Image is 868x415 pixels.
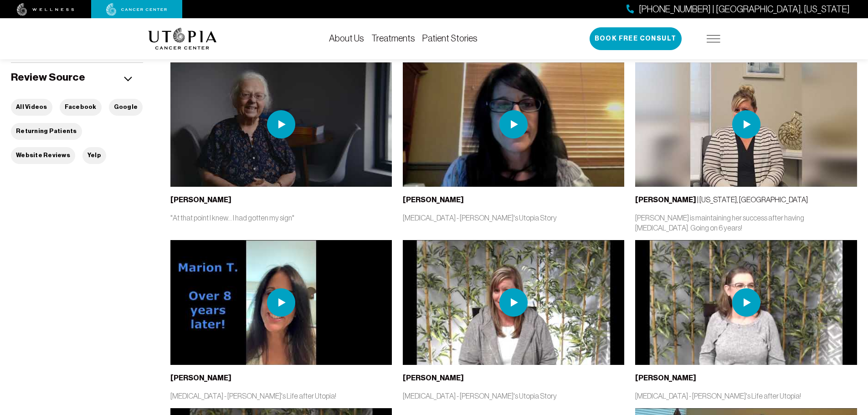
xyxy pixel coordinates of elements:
b: [PERSON_NAME] [170,374,231,382]
img: cancer center [106,3,167,16]
p: [MEDICAL_DATA] - [PERSON_NAME]'s Utopia Story [403,213,624,223]
b: [PERSON_NAME] [170,195,231,204]
p: [MEDICAL_DATA] - [PERSON_NAME]'s Life after Utopia! [170,391,392,401]
img: thumbnail [635,62,857,187]
h5: Review Source [11,70,85,84]
span: | [US_STATE], [GEOGRAPHIC_DATA] [635,195,808,204]
button: Website Reviews [11,147,75,164]
img: thumbnail [170,62,392,187]
img: thumbnail [635,240,857,365]
img: play icon [499,288,528,317]
iframe: To enrich screen reader interactions, please activate Accessibility in Grammarly extension settings [695,62,868,415]
b: [PERSON_NAME] [635,374,696,382]
button: Returning Patients [11,123,82,140]
img: play icon [499,110,528,138]
img: icon [124,77,132,82]
a: Treatments [371,33,415,43]
p: [MEDICAL_DATA] - [PERSON_NAME]'s Life after Utopia! [635,391,857,401]
img: play icon [267,110,295,138]
img: play icon [267,288,295,317]
p: "At that point I knew... I had gotten my sign" [170,213,392,223]
p: [MEDICAL_DATA] - [PERSON_NAME]'s Utopia Story [403,391,624,401]
img: logo [148,28,217,50]
button: All Videos [11,99,52,116]
a: About Us [329,33,364,43]
b: [PERSON_NAME] [403,195,464,204]
img: wellness [17,3,74,16]
button: Yelp [82,147,106,164]
p: [PERSON_NAME] is maintaining her success after having [MEDICAL_DATA]. Going on 6 years! [635,213,857,233]
button: Facebook [60,99,102,116]
a: Patient Stories [422,33,478,43]
a: [PHONE_NUMBER] | [GEOGRAPHIC_DATA], [US_STATE] [627,3,850,16]
b: [PERSON_NAME] [635,195,696,204]
img: thumbnail [403,240,624,365]
b: [PERSON_NAME] [403,374,464,382]
img: thumbnail [403,62,624,187]
button: Google [109,99,143,116]
img: icon-hamburger [707,35,720,42]
span: [PHONE_NUMBER] | [GEOGRAPHIC_DATA], [US_STATE] [639,3,850,16]
img: thumbnail [170,240,392,365]
button: Book Free Consult [590,27,682,50]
